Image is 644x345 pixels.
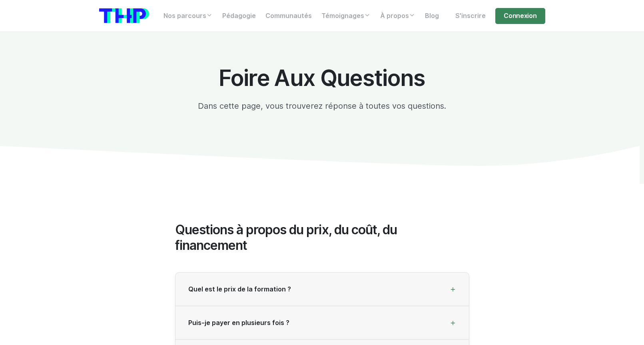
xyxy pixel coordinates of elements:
[261,8,317,24] a: Communautés
[175,66,469,90] h1: Foire Aux Questions
[317,8,375,24] a: Témoignages
[495,8,545,24] a: Connexion
[217,8,261,24] a: Pédagogie
[375,8,420,24] a: À propos
[175,222,469,253] h2: Questions à propos du prix, du coût, du financement
[188,285,291,293] span: Quel est le prix de la formation ?
[420,8,444,24] a: Blog
[451,8,490,24] a: S'inscrire
[99,8,149,23] img: logo
[175,100,469,112] p: Dans cette page, vous trouverez réponse à toutes vos questions.
[159,8,217,24] a: Nos parcours
[188,319,289,327] span: Puis-je payer en plusieurs fois ?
